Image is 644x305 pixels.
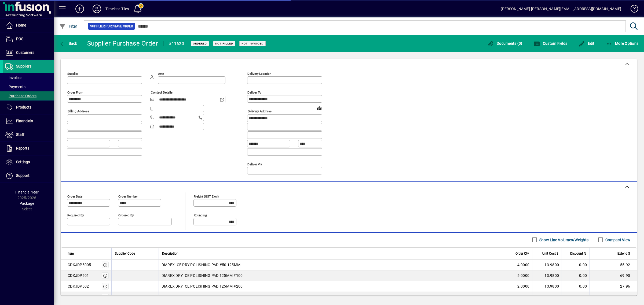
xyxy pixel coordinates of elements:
td: 27.72 [590,292,637,303]
span: Item [68,251,74,256]
a: View on map [315,104,324,112]
button: Custom Fields [532,39,569,48]
span: Suppliers [16,64,31,68]
span: Invoices [5,76,22,80]
span: Order Qty [515,251,529,256]
a: Invoices [3,73,54,82]
span: Package [20,201,34,206]
span: POS [16,37,23,41]
label: Show Line Volumes/Weights [538,237,588,243]
span: Support [16,173,30,178]
mat-label: Freight (GST excl) [194,194,219,198]
span: Extend $ [617,251,630,256]
button: Filter [58,21,79,31]
span: DIAREX DRY ICE POLISHING PAD 125MM #200 [162,284,243,289]
td: 0.00 [562,281,590,292]
button: Edit [577,39,596,48]
span: Financials [16,119,33,123]
div: CDKJDP5005 [68,262,91,267]
app-page-header-button: Back [54,39,83,48]
button: Add [71,4,88,14]
button: Documents (0) [486,39,524,48]
span: Financial Year [15,190,39,194]
div: CDKJDP502 [68,284,89,289]
td: 55.92 [590,260,637,270]
span: Purchase Orders [5,94,36,98]
span: DIAREX ICE DRY POLISHING PAD #50 125MM [162,262,241,267]
td: 3.0000 [511,292,532,303]
td: 5.0000 [511,270,532,281]
td: 13.9800 [532,281,562,292]
a: Purchase Orders [3,91,54,101]
span: Staff [16,132,24,137]
span: Back [59,41,77,46]
td: 2.0000 [511,281,532,292]
td: 4.0000 [511,260,532,270]
span: Discount % [570,251,586,256]
a: Settings [3,155,54,169]
a: Knowledge Base [627,1,637,18]
span: Documents (0) [488,41,522,46]
button: Back [58,39,79,48]
td: 27.96 [590,281,637,292]
td: 13.9800 [532,260,562,270]
mat-label: Order from [67,91,83,94]
div: [PERSON_NAME] [PERSON_NAME][EMAIL_ADDRESS][DOMAIN_NAME] [501,5,621,13]
div: #11620 [169,39,184,48]
span: Not Filled [215,42,233,45]
a: Home [3,19,54,32]
mat-label: Supplier [67,72,78,76]
div: Timeless Tiles [105,5,129,13]
span: Reports [16,146,29,150]
span: DIAREX ICE DRY POLISHING PAD 100MM #50 [162,294,241,300]
mat-label: Attn [158,72,164,76]
td: 0.00 [562,270,590,281]
a: Support [3,169,54,183]
a: Financials [3,114,54,128]
a: Payments [3,82,54,91]
mat-label: Deliver To [247,91,261,94]
td: 9.2400 [532,292,562,303]
a: Reports [3,142,54,155]
div: CDKJDP501 [68,273,89,278]
a: Staff [3,128,54,142]
span: Description [162,251,178,256]
td: 69.90 [590,270,637,281]
span: Custom Fields [533,41,567,46]
span: Payments [5,85,25,89]
span: Unit Cost $ [542,251,558,256]
mat-label: Required by [67,213,84,217]
div: CDKJDP4005 [68,294,91,300]
span: Home [16,23,26,27]
span: Edit [579,41,595,46]
span: Customers [16,50,34,55]
span: Supplier Purchase Order [90,24,133,29]
a: Products [3,101,54,114]
mat-label: Rounding [194,213,207,217]
mat-label: Order date [67,194,82,198]
span: More Options [606,41,639,46]
span: Not Invoiced [241,42,264,45]
mat-label: Deliver via [247,162,262,166]
button: Profile [88,4,105,14]
span: DIAREX DRY ICE POLISHING PAD 125MM #100 [162,273,243,278]
div: Supplier Purchase Order [87,39,158,48]
mat-label: Ordered by [118,213,134,217]
span: Supplier Code [115,251,135,256]
td: 0.00 [562,292,590,303]
mat-label: Delivery Location [247,72,271,76]
span: Ordered [193,42,207,45]
td: 0.00 [562,260,590,270]
span: Filter [59,24,77,28]
a: POS [3,32,54,46]
td: 13.9800 [532,270,562,281]
span: Settings [16,160,30,164]
button: More Options [605,39,640,48]
span: Products [16,105,31,109]
label: Compact View [604,237,630,243]
a: Customers [3,46,54,59]
mat-label: Order number [118,194,138,198]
